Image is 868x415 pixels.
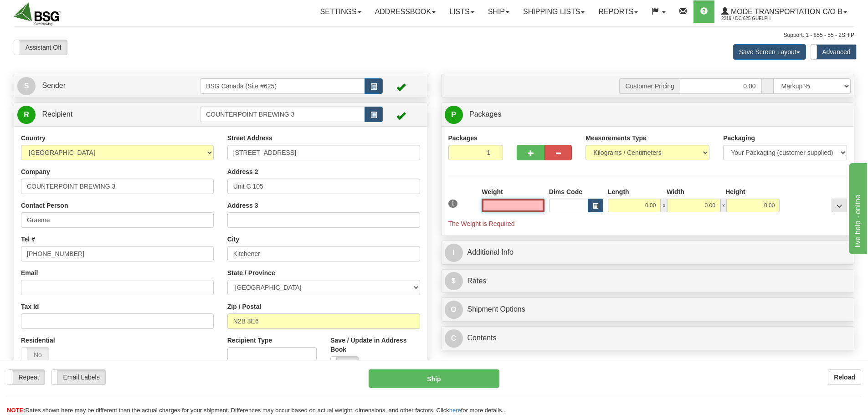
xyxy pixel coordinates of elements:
label: Zip / Postal [227,302,262,311]
label: Tax Id [21,302,39,311]
label: No [331,357,358,371]
label: Advanced [811,45,856,59]
span: S [17,77,36,95]
div: live help - online [7,5,84,16]
label: Contact Person [21,201,68,210]
a: Settings [313,0,368,23]
label: Street Address [227,133,272,143]
a: OShipment Options [445,300,851,319]
label: Measurements Type [586,133,647,143]
span: x [661,199,667,212]
label: Country [21,133,46,143]
iframe: chat widget [847,161,867,254]
label: No [21,348,49,362]
span: Sender [42,82,66,89]
label: Recipient Type [227,336,272,345]
input: Sender Id [200,78,365,94]
span: Recipient [42,110,72,118]
label: Address 2 [227,167,258,176]
label: Assistant Off [14,40,67,55]
a: R Recipient [17,105,180,124]
label: Email Labels [52,370,105,384]
a: $Rates [445,272,851,291]
a: Shipping lists [516,0,591,23]
span: R [17,106,36,124]
label: Repeat [7,370,45,384]
button: Ship [369,369,499,388]
span: The Weight is Required [448,220,515,227]
a: S Sender [17,77,200,95]
label: Residential [21,336,55,345]
input: Enter a location [227,145,420,160]
a: P Packages [445,105,851,124]
label: Weight [482,187,503,196]
span: O [445,301,463,319]
span: NOTE: [7,407,25,414]
a: IAdditional Info [445,243,851,262]
span: I [445,244,463,262]
span: Packages [469,110,501,118]
span: x [720,199,727,212]
label: Company [21,167,50,176]
span: $ [445,272,463,290]
label: Length [608,187,629,196]
div: ... [832,199,847,212]
input: Recipient Id [200,107,365,122]
label: Packaging [723,133,755,143]
span: Mode Transportation c/o B [729,8,842,15]
label: Save / Update in Address Book [330,336,420,354]
span: 1 [448,200,458,208]
a: Ship [481,0,516,23]
button: Save Screen Layout [733,44,806,60]
label: City [227,235,239,244]
label: Packages [448,133,478,143]
label: Tel # [21,235,35,244]
label: Address 3 [227,201,258,210]
a: here [449,407,461,414]
a: Lists [442,0,481,23]
span: C [445,329,463,348]
a: CContents [445,329,851,348]
a: Reports [591,0,645,23]
label: State / Province [227,268,275,277]
a: Addressbook [368,0,443,23]
label: Width [667,187,684,196]
b: Reload [834,374,855,381]
img: logo2219.jpg [14,2,61,26]
label: Height [725,187,745,196]
button: Reload [828,369,861,385]
span: P [445,106,463,124]
span: 2219 / DC 625 Guelph [721,14,790,23]
span: Customer Pricing [619,78,679,94]
a: Mode Transportation c/o B 2219 / DC 625 Guelph [714,0,854,23]
div: Support: 1 - 855 - 55 - 2SHIP [14,31,854,39]
label: Dims Code [549,187,582,196]
label: Email [21,268,38,277]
